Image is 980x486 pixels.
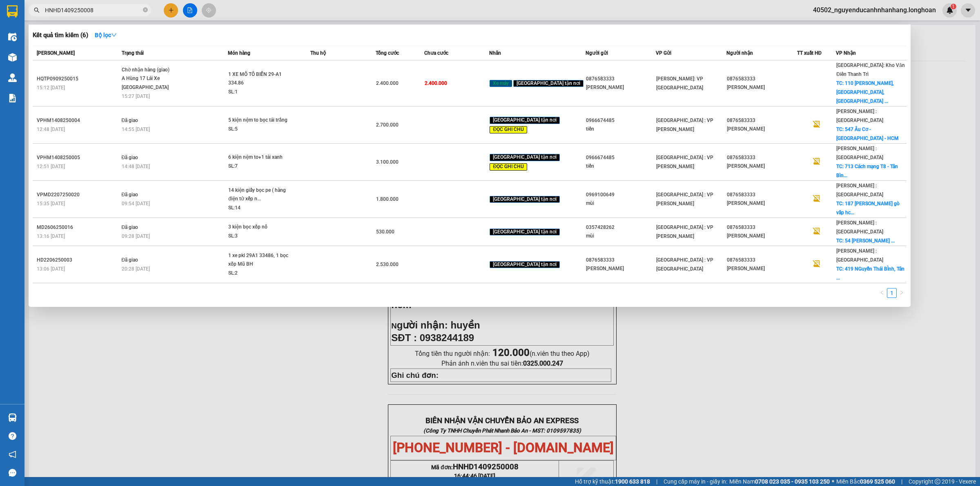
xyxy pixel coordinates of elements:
span: TC: 713 Cách mạng T8 - Tân Bìn... [836,164,898,178]
span: 14:55 [DATE] [122,126,150,132]
span: 2.530.000 [376,262,399,267]
span: TT xuất HĐ [797,50,822,56]
img: logo-vxr [7,5,18,18]
span: [GEOGRAPHIC_DATA] tận nơi [490,196,560,203]
span: [GEOGRAPHIC_DATA] : VP [PERSON_NAME] [656,224,713,239]
img: warehouse-icon [8,33,17,41]
span: 2.400.000 [425,80,447,86]
span: [GEOGRAPHIC_DATA] tận nơi [490,261,560,269]
span: Người nhận [726,50,753,56]
span: question-circle [9,432,16,440]
span: TC: 110 [PERSON_NAME], [GEOGRAPHIC_DATA], [GEOGRAPHIC_DATA] ... [836,80,894,104]
div: MD2606250016 [37,223,119,232]
span: [PERSON_NAME] : [GEOGRAPHIC_DATA] [836,248,883,263]
li: Previous Page [877,288,887,298]
span: Người gửi [586,50,608,56]
span: [GEOGRAPHIC_DATA] : VP [PERSON_NAME] [656,192,713,206]
span: [PERSON_NAME] : [GEOGRAPHIC_DATA] [836,220,883,235]
span: [GEOGRAPHIC_DATA]: Kho Văn Điển Thanh Trì [836,62,905,77]
div: 0876583333 [727,223,797,232]
a: 1 [887,288,896,297]
span: 15:35 [DATE] [37,201,65,206]
button: right [897,288,906,298]
div: SL: 5 [228,125,290,134]
div: 3 kiện bọc xốp nổ [228,223,290,232]
span: [PHONE_NUMBER] - [DOMAIN_NAME] [50,32,167,63]
div: [PERSON_NAME] [727,125,797,133]
div: 0876583333 [727,75,797,83]
span: [PERSON_NAME] : [GEOGRAPHIC_DATA] [836,146,883,160]
div: mùi [586,199,656,208]
span: Món hàng [228,50,250,56]
div: 0966674485 [586,153,656,162]
span: 1.800.000 [376,196,399,202]
span: Tổng cước [376,50,399,56]
div: VPHM1408250004 [37,116,119,125]
div: VPMD2207250020 [37,191,119,199]
span: Đã giao [122,155,138,160]
h3: Kết quả tìm kiếm ( 6 ) [33,31,88,40]
span: [GEOGRAPHIC_DATA] tận nơi [513,80,584,87]
div: 0876583333 [727,116,797,125]
span: Chưa cước [424,50,448,56]
div: SL: 14 [228,204,290,213]
span: 14:48 [DATE] [122,164,150,169]
span: down [111,32,117,38]
span: 12:48 [DATE] [37,126,65,132]
div: [PERSON_NAME] [727,264,797,273]
div: tiến [586,125,656,133]
span: Đã giao [122,257,138,263]
div: mùi [586,232,656,240]
span: 09:28 [DATE] [122,233,150,239]
span: 2.400.000 [376,80,399,86]
div: 0876583333 [727,191,797,199]
span: 2.700.000 [376,122,399,128]
button: left [877,288,887,298]
span: Nhãn [489,50,501,56]
div: 0966674485 [586,116,656,125]
span: close-circle [143,7,148,12]
div: 5 kiện nệm to bọc tải trắng [228,116,290,125]
span: left [880,290,884,295]
span: 13:16 [DATE] [37,233,65,239]
span: [PERSON_NAME] : [GEOGRAPHIC_DATA] [836,109,883,123]
span: 15:27 [DATE] [122,93,150,99]
span: right [899,290,904,295]
strong: (Công Ty TNHH Chuyển Phát Nhanh Bảo An - MST: 0109597835) [28,23,186,29]
div: SL: 3 [228,232,290,241]
div: [PERSON_NAME] [586,83,656,92]
span: ĐỌC GHI CHÚ [490,163,527,171]
span: TC: 547 Âu Cơ - [GEOGRAPHIC_DATA] - HCM [836,126,899,141]
span: Đã giao [122,192,138,198]
div: A Hùng 17 Lái Xe [GEOGRAPHIC_DATA] 0325666247 [122,74,183,92]
span: 530.000 [376,229,394,235]
span: notification [9,450,16,458]
span: VP Gửi [656,50,671,56]
span: [PERSON_NAME]: VP [GEOGRAPHIC_DATA] [656,76,703,91]
div: 0969100649 [586,191,656,199]
div: 0876583333 [586,256,656,264]
span: Đã giao [122,224,138,230]
div: [PERSON_NAME] [727,162,797,171]
span: search [34,7,40,13]
span: close-circle [143,7,148,14]
div: SL: 2 [228,269,290,278]
span: Trạng thái [122,50,144,56]
span: [GEOGRAPHIC_DATA] : VP [PERSON_NAME] [656,155,713,169]
div: [PERSON_NAME] [727,83,797,92]
div: SL: 7 [228,162,290,171]
span: [GEOGRAPHIC_DATA] tận nơi [490,117,560,124]
span: [GEOGRAPHIC_DATA] tận nơi [490,229,560,236]
div: [PERSON_NAME] [727,199,797,208]
span: ĐỌC GHI CHÚ [490,126,527,133]
div: Chờ nhận hàng (giao) [122,66,183,75]
span: 3.100.000 [376,159,399,165]
button: Bộ lọcdown [88,29,123,42]
strong: BIÊN NHẬN VẬN CHUYỂN BẢO AN EXPRESS [31,12,184,21]
img: solution-icon [8,94,17,102]
div: [PERSON_NAME] [586,264,656,273]
div: 6 kiện nệm to+1 tải xanh [228,153,290,162]
div: tiến [586,162,656,171]
img: warehouse-icon [8,73,17,82]
div: HQTP0909250015 [37,75,119,83]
